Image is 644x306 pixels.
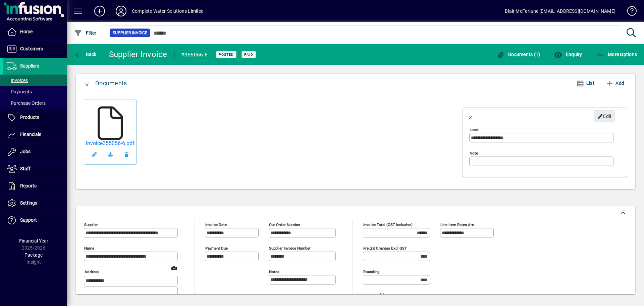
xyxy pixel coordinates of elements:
[74,30,97,36] span: Filter
[7,78,28,83] span: Invoices
[3,212,67,229] a: Support
[3,97,67,109] a: Purchase Orders
[470,127,479,132] mat-label: Label
[363,269,379,274] mat-label: Rounding
[20,132,41,137] span: Financials
[3,143,67,160] a: Jobs
[3,178,67,194] a: Reports
[3,161,67,177] a: Staff
[20,200,37,206] span: Settings
[269,269,279,274] mat-label: Notes
[269,222,300,227] mat-label: Our order number
[571,77,600,89] button: List
[20,183,37,188] span: Reports
[497,52,540,57] span: Documents (1)
[205,246,228,251] mat-label: Payment due
[20,149,31,154] span: Jobs
[84,246,94,251] mat-label: Name
[495,48,542,60] button: Documents (1)
[440,222,474,227] mat-label: Line item rates are
[109,49,167,60] div: Supplier Invoice
[205,222,227,227] mat-label: Invoice date
[181,49,208,60] div: #355056-6
[84,222,98,227] mat-label: Supplier
[363,222,413,227] mat-label: Invoice Total (GST inclusive)
[552,48,584,60] button: Enquiry
[89,5,110,17] button: Add
[72,48,98,60] button: Back
[463,108,479,124] button: Close
[470,151,478,156] mat-label: Note
[3,195,67,212] a: Settings
[20,166,31,171] span: Staff
[363,246,407,251] mat-label: Freight charges excl GST
[594,110,615,122] button: Edit
[19,238,48,244] span: Financial Year
[7,100,46,106] span: Purchase Orders
[20,29,33,34] span: Home
[20,46,43,51] span: Customers
[586,80,594,86] span: List
[3,86,67,97] a: Payments
[20,63,39,69] span: Suppliers
[67,48,104,60] app-page-header-button: Back
[169,262,179,273] a: View on map
[3,24,67,40] a: Home
[595,48,639,60] button: More Options
[3,41,67,57] a: Customers
[20,217,37,223] span: Support
[102,146,118,163] a: Download
[20,115,39,120] span: Products
[118,146,135,163] button: Remove
[7,89,32,94] span: Payments
[622,1,636,23] a: Knowledge Base
[3,109,67,126] a: Products
[606,78,624,89] span: Add
[596,52,637,57] span: More Options
[86,140,135,146] a: Invoice355056-6.pdf
[363,293,403,298] span: Variance ($)
[219,52,234,57] span: Posted
[113,30,147,36] span: Supplier Invoice
[244,52,253,57] span: Paid
[79,75,95,91] button: Close
[269,246,311,251] mat-label: Supplier invoice number
[597,111,612,122] span: Edit
[95,78,127,89] div: Documents
[110,5,132,17] button: Profile
[505,6,615,16] div: Blair McFarlane [EMAIL_ADDRESS][DOMAIN_NAME]
[24,252,43,258] span: Package
[603,77,627,89] button: Add
[86,146,102,163] button: Edit
[72,27,98,39] button: Filter
[554,52,582,57] span: Enquiry
[74,52,97,57] span: Back
[3,126,67,143] a: Financials
[3,75,67,86] a: Invoices
[132,6,204,16] div: Complete Water Solutions Limited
